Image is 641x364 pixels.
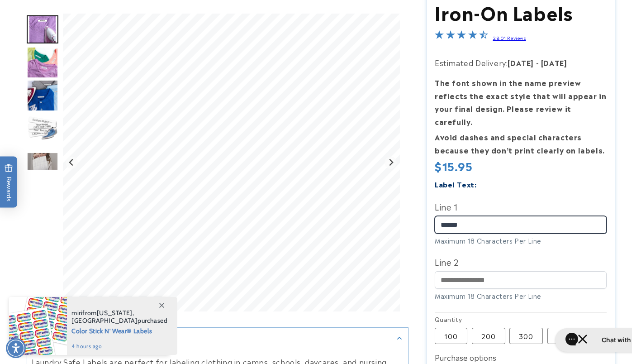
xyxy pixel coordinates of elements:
img: Iron on name labels ironed to shirt collar [27,80,58,111]
button: Next slide [385,157,397,169]
div: Go to slide 2 [27,47,58,78]
div: Maximum 18 Characters Per Line [435,291,607,301]
div: Accessibility Menu [6,338,26,358]
div: Go to slide 3 [27,80,58,111]
strong: Avoid dashes and special characters because they don’t print clearly on labels. [435,131,605,155]
img: Iron on name label being ironed to shirt [27,15,58,43]
span: 4 hours ago [71,342,168,350]
div: Go to slide 1 [27,14,58,45]
iframe: Sign Up via Text for Offers [7,292,114,319]
span: $15.95 [435,158,473,174]
iframe: Gorgias live chat messenger [551,325,632,355]
strong: [DATE] [508,57,534,68]
label: Purchase options [435,352,496,363]
a: 2801 Reviews - open in a new tab [493,34,526,41]
label: 500 [547,328,581,344]
label: 300 [509,328,543,344]
span: Rewards [5,164,13,201]
div: Go to slide 4 [27,113,58,144]
strong: The font shown in the name preview reflects the exact style that will appear in your final design... [435,77,606,127]
span: 4.5-star overall rating [435,31,488,42]
label: Line 1 [435,199,607,214]
strong: [DATE] [541,57,567,68]
label: 200 [472,328,505,344]
span: [US_STATE] [97,309,133,317]
div: Go to slide 5 [27,146,58,177]
div: Maximum 18 Characters Per Line [435,236,607,245]
button: Open gorgias live chat [5,3,100,27]
img: Iron on name tags ironed to a t-shirt [27,47,58,78]
label: Line 2 [435,254,607,269]
img: null [27,152,58,171]
img: Iron-on name labels with an iron [27,113,58,144]
strong: - [536,57,539,68]
button: Go to last slide [66,157,78,169]
span: Color Stick N' Wear® Labels [71,325,168,336]
legend: Quantity [435,315,463,324]
span: [GEOGRAPHIC_DATA] [71,316,138,325]
summary: Description [27,328,408,348]
label: 100 [435,328,467,344]
h1: Chat with us [51,10,90,19]
p: Estimated Delivery: [435,56,607,69]
label: Label Text: [435,179,477,189]
span: from , purchased [71,309,168,325]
